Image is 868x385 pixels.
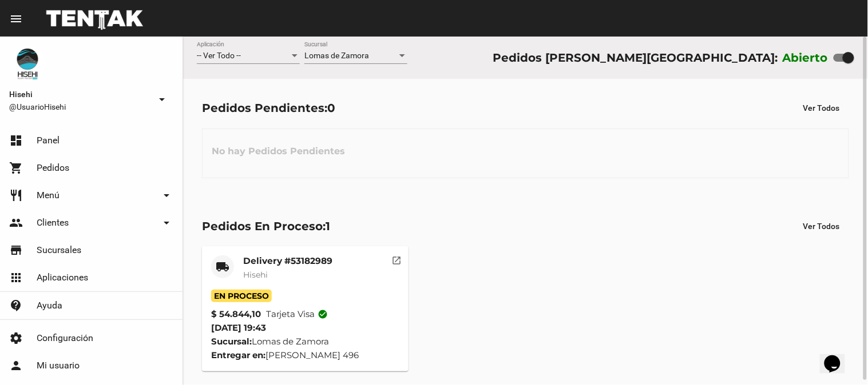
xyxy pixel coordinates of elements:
[37,162,69,174] span: Pedidos
[820,339,857,374] iframe: chat widget
[211,290,272,302] span: En Proceso
[211,307,261,321] strong: $ 54.844,10
[37,244,81,256] span: Sucursales
[37,135,60,146] span: Panel
[9,101,150,113] span: @UsuarioHisehi
[318,309,328,319] mat-icon: check_circle
[37,360,80,371] span: Mi usuario
[37,300,62,311] span: Ayuda
[211,336,252,347] strong: Sucursal:
[9,216,23,230] mat-icon: people
[211,350,265,360] strong: Entregar en:
[216,260,229,274] mat-icon: local_shipping
[197,51,241,60] span: -- Ver Todo --
[9,271,23,284] mat-icon: apps
[37,190,60,201] span: Menú
[327,101,335,115] span: 0
[211,335,399,348] div: Lomas de Zamora
[160,189,173,202] mat-icon: arrow_drop_down
[9,134,23,147] mat-icon: dashboard
[202,99,335,117] div: Pedidos Pendientes:
[794,98,849,118] button: Ver Todos
[304,51,369,60] span: Lomas de Zamora
[160,216,173,230] mat-icon: arrow_drop_down
[9,161,23,175] mat-icon: shopping_cart
[203,134,354,169] h3: No hay Pedidos Pendientes
[211,322,266,333] span: [DATE] 19:43
[202,217,330,235] div: Pedidos En Proceso:
[794,216,849,236] button: Ver Todos
[9,331,23,345] mat-icon: settings
[37,272,88,283] span: Aplicaciones
[392,254,402,264] mat-icon: open_in_new
[493,49,778,67] div: Pedidos [PERSON_NAME][GEOGRAPHIC_DATA]:
[9,46,46,82] img: b10aa081-330c-4927-a74e-08896fa80e0a.jpg
[326,219,330,233] span: 1
[9,243,23,257] mat-icon: store
[9,189,23,202] mat-icon: restaurant
[9,87,150,101] span: Hisehi
[211,348,399,362] div: [PERSON_NAME] 496
[803,103,840,113] span: Ver Todos
[803,222,840,231] span: Ver Todos
[243,270,268,280] span: Hisehi
[9,12,23,26] mat-icon: menu
[37,332,93,344] span: Configuración
[783,49,829,67] label: Abierto
[37,217,69,228] span: Clientes
[243,255,332,267] mat-card-title: Delivery #53182989
[9,359,23,372] mat-icon: person
[266,307,328,321] span: Tarjeta visa
[155,93,169,106] mat-icon: arrow_drop_down
[9,299,23,312] mat-icon: contact_support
